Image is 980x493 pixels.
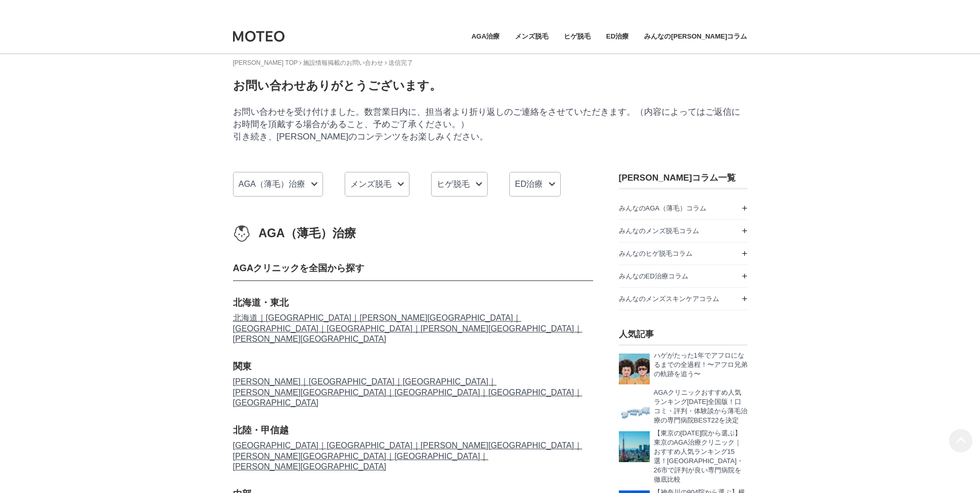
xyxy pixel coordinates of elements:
a: [GEOGRAPHIC_DATA] [403,377,489,386]
a: [GEOGRAPHIC_DATA] [233,441,319,450]
span: みんなのED治療コラム [619,272,688,280]
h2: AGA（薄毛）治療 [233,225,593,241]
h3: [PERSON_NAME]コラム一覧 [619,172,747,184]
li: 送信完了 [385,58,413,68]
span: みんなのメンズスキンケアコラム [619,295,719,303]
a: [GEOGRAPHIC_DATA] [266,313,352,322]
img: MOTEO [233,30,284,43]
h3: 人気記事 [619,328,747,346]
a: ED治療 [509,172,561,197]
a: [GEOGRAPHIC_DATA] [327,441,413,450]
a: [GEOGRAPHIC_DATA] [309,377,395,386]
a: [PERSON_NAME][GEOGRAPHIC_DATA] [233,462,386,471]
a: [GEOGRAPHIC_DATA] [395,388,480,397]
p: AGAクリニックおすすめ人気ランキング[DATE]全国版！口コミ・評判・体験談から薄毛治療の専門病院BEST22を決定 [654,388,747,425]
a: [GEOGRAPHIC_DATA] [233,398,319,407]
a: AGA治療のMOTEOおすすめクリニックランキング全国版 AGAクリニックおすすめ人気ランキング[DATE]全国版！口コミ・評判・体験談から薄毛治療の専門病院BEST22を決定 [619,391,747,425]
p: ハゲがたった1年でアフロになるまでの全過程！〜アフロ兄弟の軌跡を追う〜 [654,351,747,379]
a: みんなのヒゲ脱毛コラム [619,242,747,265]
a: [PERSON_NAME][GEOGRAPHIC_DATA] [421,441,574,450]
a: ヒゲ脱毛 [564,31,591,42]
span: 北海道・東北 [233,296,593,309]
a: 北海道 [233,313,258,322]
a: [PERSON_NAME][GEOGRAPHIC_DATA] [421,324,574,333]
img: icon-sitemap-aga.svg [233,225,251,242]
a: [PERSON_NAME][GEOGRAPHIC_DATA] [233,388,386,397]
a: [GEOGRAPHIC_DATA] [327,324,413,333]
span: みんなのAGA（薄毛）コラム [619,204,706,212]
span: AGA治療 [471,33,500,40]
a: [PERSON_NAME][GEOGRAPHIC_DATA] [233,452,386,461]
a: みんなのメンズスキンケアコラム [619,288,747,310]
a: [GEOGRAPHIC_DATA] [233,324,319,333]
h3: AGAクリニックを全国から探す [233,262,593,281]
a: [GEOGRAPHIC_DATA] [488,388,574,397]
p: お問い合わせを受け付けました。数営業日内に、担当者より折り返しのご連絡をさせていただきます。（内容によってはご返信にお時間を頂戴する場合があること、予めご了承ください。） 引き続き、[PERSO... [233,106,747,143]
a: [GEOGRAPHIC_DATA] [395,452,480,461]
a: みんなのメンズ脱毛コラム [619,220,747,242]
span: みんなのメンズ脱毛コラム [619,227,699,235]
a: ED治療 [606,31,629,42]
a: [PERSON_NAME][GEOGRAPHIC_DATA] [360,313,513,322]
a: ヒゲ脱毛 [431,172,488,197]
img: ハゲがたった1年えアフロになるまでの全過程 [619,354,650,384]
img: PAGE UP [949,429,972,452]
span: 北陸・甲信越 [233,424,593,436]
h1: お問い合わせありがとうございます。 [233,78,747,94]
a: みんなのAGA（薄毛）コラム [619,197,747,219]
p: 【東京の[DATE]院から選ぶ】東京のAGA治療クリニック｜おすすめ人気ランキング15選！[GEOGRAPHIC_DATA]・26市で評判が良い専門病院を徹底比較 [654,429,747,484]
a: 東京タワー 【東京の[DATE]院から選ぶ】東京のAGA治療クリニック｜おすすめ人気ランキング15選！[GEOGRAPHIC_DATA]・26市で評判が良い専門病院を徹底比較 [619,431,747,484]
img: AGA治療のMOTEOおすすめクリニックランキング全国版 [619,391,650,421]
a: みんなの[PERSON_NAME]コラム [644,31,747,42]
a: AGA（薄毛）治療 [233,172,324,197]
a: みんなのED治療コラム [619,265,747,287]
a: ハゲがたった1年えアフロになるまでの全過程 ハゲがたった1年でアフロになるまでの全過程！〜アフロ兄弟の軌跡を追う〜 [619,354,747,384]
span: 関東 [233,360,593,373]
a: [PERSON_NAME] [233,377,301,386]
a: 施設情報掲載のお問い合わせ [303,59,383,66]
a: メンズ脱毛 [345,172,409,197]
span: メンズ脱毛 [515,33,548,40]
span: みんなの[PERSON_NAME]コラム [644,33,747,40]
a: [PERSON_NAME] TOP [233,59,298,66]
span: ヒゲ脱毛 [564,33,591,40]
a: AGA治療 [471,31,500,42]
a: [PERSON_NAME][GEOGRAPHIC_DATA] [233,334,386,343]
img: 東京タワー [619,431,650,462]
span: みんなのヒゲ脱毛コラム [619,250,692,257]
span: ED治療 [606,33,629,40]
a: メンズ脱毛 [515,31,548,42]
